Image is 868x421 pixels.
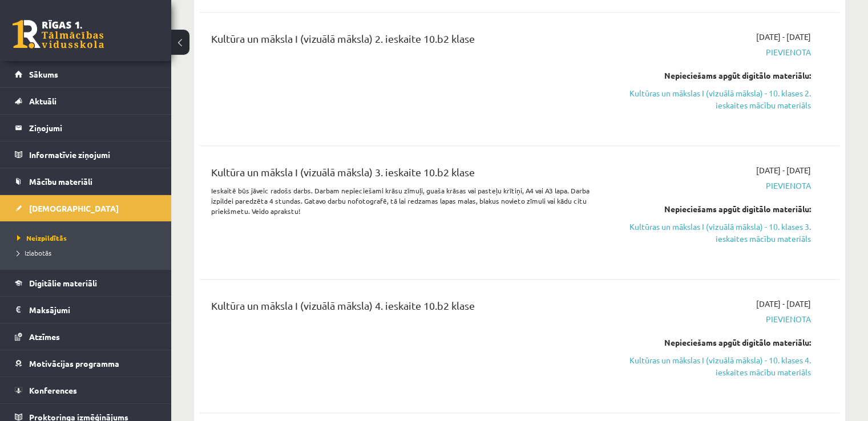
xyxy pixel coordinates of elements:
legend: Maksājumi [29,297,157,323]
span: [DEMOGRAPHIC_DATA] [29,203,119,213]
span: Pievienota [623,46,811,58]
p: Ieskaitē būs jāveic radošs darbs. Darbam nepieciešami krāsu zīmuļi, guaša krāsas vai pasteļu krīt... [211,185,605,216]
span: Atzīmes [29,331,60,342]
legend: Ziņojumi [29,115,157,141]
a: Ziņojumi [15,115,157,141]
a: Maksājumi [15,297,157,323]
span: Konferences [29,385,77,395]
span: Neizpildītās [17,233,67,242]
a: Mācību materiāli [15,168,157,195]
a: Aktuāli [15,88,157,114]
a: Izlabotās [17,248,160,258]
legend: Informatīvie ziņojumi [29,141,157,168]
span: Sākums [29,69,58,79]
span: Motivācijas programma [29,358,119,369]
div: Nepieciešams apgūt digitālo materiālu: [623,70,811,82]
a: Kultūras un mākslas I (vizuālā māksla) - 10. klases 2. ieskaites mācību materiāls [623,87,811,111]
a: Neizpildītās [17,233,160,243]
div: Kultūra un māksla I (vizuālā māksla) 2. ieskaite 10.b2 klase [211,31,605,52]
div: Kultūra un māksla I (vizuālā māksla) 3. ieskaite 10.b2 klase [211,164,605,185]
a: Sākums [15,61,157,87]
a: Kultūras un mākslas I (vizuālā māksla) - 10. klases 3. ieskaites mācību materiāls [623,221,811,245]
span: Pievienota [623,180,811,192]
a: Rīgas 1. Tālmācības vidusskola [13,20,104,48]
span: Mācību materiāli [29,176,92,187]
a: [DEMOGRAPHIC_DATA] [15,195,157,221]
span: Aktuāli [29,96,56,106]
div: Kultūra un māksla I (vizuālā māksla) 4. ieskaite 10.b2 klase [211,298,605,319]
a: Atzīmes [15,323,157,350]
a: Informatīvie ziņojumi [15,141,157,168]
a: Kultūras un mākslas I (vizuālā māksla) - 10. klases 4. ieskaites mācību materiāls [623,354,811,378]
a: Motivācijas programma [15,350,157,377]
span: [DATE] - [DATE] [756,31,811,43]
span: Pievienota [623,313,811,325]
span: [DATE] - [DATE] [756,164,811,176]
a: Konferences [15,377,157,403]
span: Izlabotās [17,248,51,257]
span: Digitālie materiāli [29,278,97,288]
a: Digitālie materiāli [15,270,157,296]
div: Nepieciešams apgūt digitālo materiālu: [623,203,811,215]
div: Nepieciešams apgūt digitālo materiālu: [623,337,811,349]
span: [DATE] - [DATE] [756,298,811,310]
